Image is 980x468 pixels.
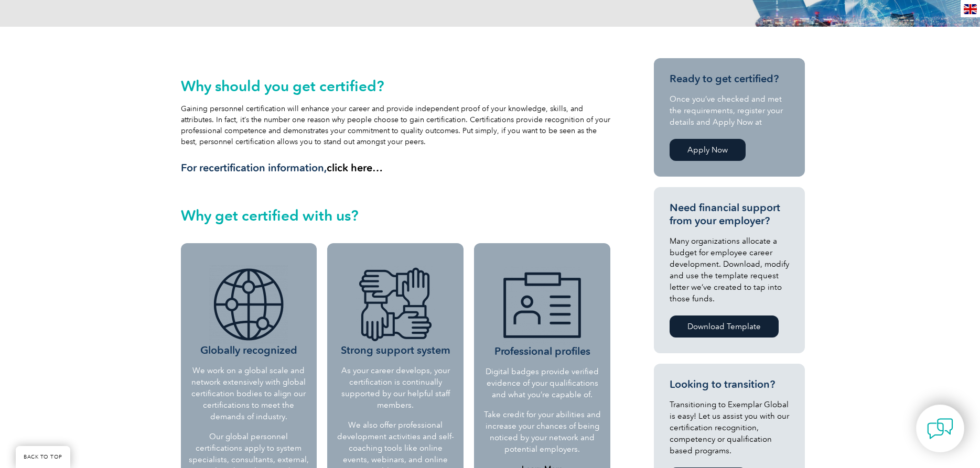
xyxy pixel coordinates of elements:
[181,161,611,175] h3: For recertification information,
[964,4,977,14] img: en
[16,446,70,468] a: BACK TO TOP
[670,139,746,161] a: Apply Now
[483,266,601,358] h3: Professional profiles
[181,78,611,175] div: Gaining personnel certification will enhance your career and provide independent proof of your kn...
[483,409,601,455] p: Take credit for your abilities and increase your chances of being noticed by your network and pot...
[335,265,456,357] h3: Strong support system
[181,78,611,94] h2: Why should you get certified?
[189,365,309,422] p: We work on a global scale and network extensively with global certification bodies to align our c...
[327,161,383,174] a: click here…
[483,366,601,400] p: Digital badges provide verified evidence of your qualifications and what you’re capable of.
[670,378,789,391] h3: Looking to transition?
[189,265,309,357] h3: Globally recognized
[670,399,789,456] p: Transitioning to Exemplar Global is easy! Let us assist you with our certification recognition, c...
[335,365,456,411] p: As your career develops, your certification is continually supported by our helpful staff members.
[181,207,611,224] h2: Why get certified with us?
[670,201,789,227] h3: Need financial support from your employer?
[670,93,789,128] p: Once you’ve checked and met the requirements, register your details and Apply Now at
[670,72,789,85] h3: Ready to get certified?
[670,315,779,338] a: Download Template
[670,235,789,304] p: Many organizations allocate a budget for employee career development. Download, modify and use th...
[927,416,953,442] img: contact-chat.png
